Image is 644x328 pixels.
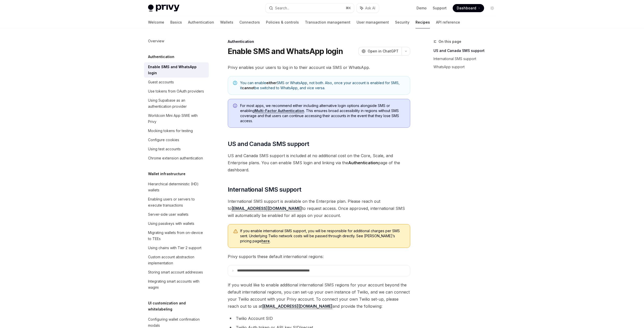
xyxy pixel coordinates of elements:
a: Dashboard [453,4,484,12]
a: Chrome extension authentication [144,154,209,163]
span: Privy enables your users to log in to their account via SMS or WhatsApp. [228,64,410,71]
span: International SMS support [228,186,301,194]
a: Using passkeys with wallets [144,219,209,228]
div: Authentication [228,39,410,44]
div: Mocking tokens for testing [148,128,193,134]
a: Basics [170,16,182,28]
a: User management [357,16,389,28]
a: Policies & controls [266,16,299,28]
a: Use tokens from OAuth providers [144,87,209,96]
svg: Info [233,104,238,109]
div: Overview [148,38,164,44]
a: Migrating wallets from on-device to TEEs [144,228,209,243]
li: Twilio Account SID [228,315,410,322]
div: Worldcoin Mini App SIWE with Privy [148,113,206,125]
div: Enable SMS and WhatsApp login [148,64,206,76]
svg: Note [233,81,237,85]
a: Multi-Factor Authentication [255,108,304,113]
a: Recipes [416,16,430,28]
div: Guest accounts [148,79,174,85]
div: Enabling users or servers to execute transactions [148,196,206,208]
button: Open in ChatGPT [358,47,402,56]
a: Demo [417,6,427,11]
a: Guest accounts [144,78,209,87]
a: Connectors [239,16,260,28]
div: Server-side user wallets [148,211,189,217]
span: Ask AI [365,6,375,11]
div: Chrome extension authentication [148,155,203,161]
a: Wallets [220,16,233,28]
a: Overview [144,37,209,46]
span: Dashboard [457,6,476,11]
a: WhatsApp support [433,63,500,71]
button: Search...⌘K [265,4,354,13]
a: Custom account abstraction implementation [144,252,209,268]
div: Using test accounts [148,146,181,152]
a: [EMAIL_ADDRESS][DOMAIN_NAME] [262,304,333,309]
button: Toggle dark mode [488,4,496,12]
span: Open in ChatGPT [368,49,399,54]
strong: cannot [242,86,255,90]
button: Ask AI [357,4,379,13]
a: Mocking tokens for testing [144,126,209,135]
a: [EMAIL_ADDRESS][DOMAIN_NAME] [232,206,302,211]
a: Using Supabase as an authentication provider [144,96,209,111]
span: US and Canada SMS support is included at no additional cost on the Core, Scale, and Enterprise pl... [228,152,410,173]
div: Custom account abstraction implementation [148,254,206,266]
h5: Wallet infrastructure [148,171,185,177]
a: Integrating smart accounts with wagmi [144,277,209,292]
a: Using test accounts [144,144,209,154]
strong: either [266,81,277,85]
a: International SMS support [433,55,500,63]
a: Enable SMS and WhatsApp login [144,62,209,78]
span: You can enable SMS or WhatsApp, not both. Also, once your account is enabled for SMS, it be switc... [240,80,405,90]
div: Storing smart account addresses [148,269,203,275]
h5: Authentication [148,54,174,60]
div: Search... [275,5,289,11]
span: If you would like to enable additional international SMS regions for your account beyond the defa... [228,281,410,310]
h1: Enable SMS and WhatsApp login [228,47,343,56]
div: Hierarchical deterministic (HD) wallets [148,181,206,193]
a: Enabling users or servers to execute transactions [144,195,209,210]
a: Welcome [148,16,164,28]
a: Worldcoin Mini App SIWE with Privy [144,111,209,126]
span: US and Canada SMS support [228,140,309,148]
div: Using chains with Tier 2 support [148,245,201,251]
a: Storing smart account addresses [144,268,209,277]
svg: Warning [233,229,238,234]
div: Migrating wallets from on-device to TEEs [148,230,206,242]
div: Integrating smart accounts with wagmi [148,278,206,290]
a: Authentication [188,16,214,28]
a: Transaction management [305,16,350,28]
img: light logo [148,5,179,12]
a: Configure cookies [144,135,209,144]
span: International SMS support is available on the Enterprise plan. Please reach out to to request acc... [228,198,410,219]
span: ⌘ K [346,6,351,10]
a: Server-side user wallets [144,210,209,219]
h5: UI customization and whitelabeling [148,300,209,312]
span: For most apps, we recommend either including alternative login options alongside SMS or enabling ... [240,103,405,123]
span: If you enable international SMS support, you will be responsible for additional charges per SMS s... [240,228,405,244]
a: Support [433,6,447,11]
a: Security [395,16,409,28]
span: Privy supports these default international regions: [228,253,410,260]
strong: Authentication [348,160,378,165]
div: Using passkeys with wallets [148,221,194,227]
a: API reference [436,16,460,28]
div: Configure cookies [148,137,179,143]
div: Use tokens from OAuth providers [148,88,204,94]
span: On this page [439,39,461,45]
a: Hierarchical deterministic (HD) wallets [144,179,209,195]
div: Using Supabase as an authentication provider [148,97,206,110]
a: Using chains with Tier 2 support [144,243,209,252]
a: US and Canada SMS support [433,47,500,55]
a: here [261,239,270,243]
